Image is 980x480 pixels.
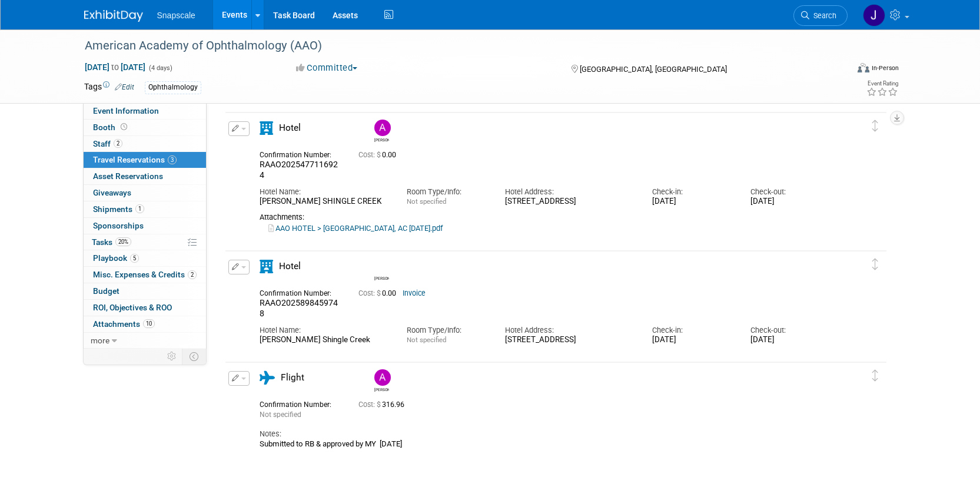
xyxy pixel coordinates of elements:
div: Room Type/Info: [407,325,487,336]
span: Hotel [279,261,301,272]
span: Search [809,11,836,20]
div: Alex Corrigan [374,386,389,392]
a: Edit [115,83,134,91]
div: Alex Corrigan [374,136,389,143]
div: Hotel Name: [260,187,389,197]
div: Notes: [260,429,832,439]
i: Hotel [260,121,273,135]
div: [DATE] [652,197,733,207]
span: 1 [135,204,144,213]
div: Ophthalmology [145,81,201,94]
span: (4 days) [148,64,172,72]
span: Sponsorships [93,221,144,230]
a: Invoice [403,289,426,297]
div: Nathan Bush [371,258,392,281]
a: Staff2 [84,136,206,152]
i: Click and drag to move item [872,259,878,270]
span: Not specified [407,197,446,206]
div: [PERSON_NAME] Shingle Creek [260,335,389,345]
div: [DATE] [750,335,831,345]
span: RAAO2025477116924 [260,160,338,180]
div: Attachments: [260,213,832,222]
td: Personalize Event Tab Strip [162,349,182,364]
a: Sponsorships [84,218,206,234]
span: Asset Reservations [93,171,163,181]
a: Playbook5 [84,250,206,266]
div: Confirmation Number: [260,286,341,298]
div: Room Type/Info: [407,187,487,197]
span: Cost: $ [358,400,382,409]
span: Budget [93,286,119,296]
div: Hotel Address: [505,187,634,197]
div: Submitted to RB & approved by MY [DATE] [260,439,832,449]
a: AAO HOTEL > [GEOGRAPHIC_DATA], AC [DATE].pdf [268,224,443,233]
div: Confirmation Number: [260,397,341,409]
a: Search [793,5,848,26]
span: Travel Reservations [93,155,177,164]
span: 10 [143,319,155,328]
span: RAAO2025898459748 [260,298,338,318]
div: Alex Corrigan [371,120,392,143]
span: Tasks [92,237,131,247]
span: Cost: $ [358,151,382,159]
span: ROI, Objectives & ROO [93,303,172,312]
div: Check-out: [750,187,831,197]
span: Event Information [93,106,159,115]
span: Snapscale [157,11,195,20]
span: Hotel [279,123,301,133]
img: Nathan Bush [374,258,391,274]
span: 0.00 [358,289,401,297]
span: 2 [114,139,122,148]
span: Booth not reserved yet [118,123,129,131]
span: Not specified [260,411,301,419]
a: more [84,333,206,349]
div: [STREET_ADDRESS] [505,335,634,345]
span: Booth [93,123,129,132]
span: to [109,62,121,72]
span: Staff [93,139,122,148]
div: Confirmation Number: [260,147,341,160]
div: American Academy of Ophthalmology (AAO) [81,35,830,57]
button: Committed [292,62,362,74]
span: 0.00 [358,151,401,159]
a: Travel Reservations3 [84,152,206,168]
img: Alex Corrigan [374,120,391,136]
span: Cost: $ [358,289,382,297]
img: Alex Corrigan [374,369,391,386]
span: 2 [188,270,197,279]
span: 316.96 [358,400,409,409]
a: Tasks20% [84,234,206,250]
a: Asset Reservations [84,168,206,184]
i: Flight [260,371,275,385]
div: [DATE] [652,335,733,345]
div: Nathan Bush [374,274,389,281]
i: Click and drag to move item [872,370,878,382]
div: [PERSON_NAME] SHINGLE CREEK [260,197,389,207]
span: Playbook [93,253,139,263]
span: Flight [281,372,304,383]
img: Format-Inperson.png [858,63,869,72]
a: Misc. Expenses & Credits2 [84,267,206,283]
td: Tags [84,81,134,94]
span: 5 [130,254,139,263]
div: Event Rating [866,81,898,87]
a: Attachments10 [84,316,206,332]
span: [GEOGRAPHIC_DATA], [GEOGRAPHIC_DATA] [580,65,727,74]
div: [STREET_ADDRESS] [505,197,634,207]
div: Hotel Name: [260,325,389,336]
a: ROI, Objectives & ROO [84,300,206,316]
a: Giveaways [84,185,206,201]
span: 3 [168,155,177,164]
a: Booth [84,120,206,135]
div: Check-in: [652,187,733,197]
div: Check-out: [750,325,831,336]
div: In-Person [871,64,899,72]
div: Hotel Address: [505,325,634,336]
td: Toggle Event Tabs [182,349,206,364]
span: Attachments [93,319,155,329]
span: 20% [115,237,131,246]
img: ExhibitDay [84,10,143,22]
span: [DATE] [DATE] [84,62,146,72]
img: Jennifer Benedict [863,4,885,27]
a: Shipments1 [84,201,206,217]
